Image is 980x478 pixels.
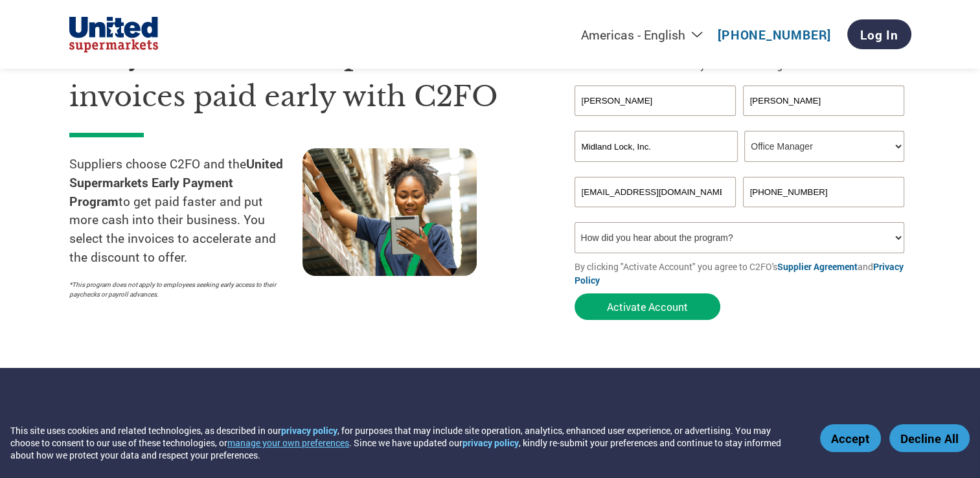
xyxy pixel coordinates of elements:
[743,177,905,207] input: Phone*
[69,280,290,299] p: *This program does not apply to employees seeking early access to their paychecks or payroll adva...
[575,117,736,126] div: Invalid first name or first name is too long
[743,117,905,126] div: Invalid last name or last name is too long
[575,131,738,162] input: Your company name*
[744,131,904,162] select: Title/Role
[575,293,720,320] button: Activate Account
[575,85,736,116] input: First Name*
[575,163,905,172] div: Invalid company name or company name is too long
[743,85,905,116] input: Last Name*
[575,209,736,217] div: Inavlid Email Address
[820,424,881,452] button: Accept
[462,437,519,449] a: privacy policy
[10,424,801,461] div: This site uses cookies and related technologies, as described in our , for purposes that may incl...
[69,34,536,117] h1: Get your United Supermarkets invoices paid early with C2FO
[281,424,337,437] a: privacy policy
[743,209,905,217] div: Inavlid Phone Number
[575,260,904,286] a: Privacy Policy
[69,155,283,209] strong: United Supermarkets Early Payment Program
[69,155,302,267] p: Suppliers choose C2FO and the to get paid faster and put more cash into their business. You selec...
[575,177,736,207] input: Invalid Email format
[302,148,477,276] img: supply chain worker
[575,260,911,287] p: By clicking "Activate Account" you agree to C2FO's and
[227,437,349,449] button: manage your own preferences
[718,27,831,43] a: [PHONE_NUMBER]
[847,19,911,49] a: Log In
[69,17,159,52] img: United Supermarkets
[889,424,970,452] button: Decline All
[777,260,858,273] a: Supplier Agreement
